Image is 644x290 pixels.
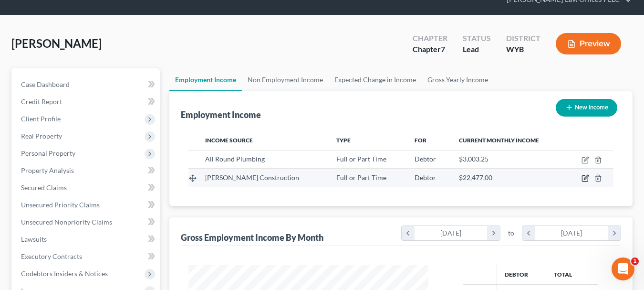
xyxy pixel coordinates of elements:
[608,226,621,240] i: chevron_right
[21,218,112,226] span: Unsecured Nonpriority Claims
[21,269,108,278] span: Codebtors Insiders & Notices
[522,226,535,240] i: chevron_left
[441,44,445,54] span: 7
[459,173,492,182] span: $22,477.00
[413,44,447,55] div: Chapter
[506,44,540,55] div: WYB
[21,183,67,192] span: Secured Claims
[21,201,100,209] span: Unsecured Priority Claims
[459,137,539,144] span: Current Monthly Income
[205,173,299,182] span: [PERSON_NAME] Construction
[497,265,546,284] th: Debtor
[487,226,500,240] i: chevron_right
[242,68,329,91] a: Non Employment Income
[336,137,351,144] span: Type
[413,33,447,44] div: Chapter
[13,179,160,196] a: Secured Claims
[169,68,242,91] a: Employment Income
[13,248,160,265] a: Executory Contracts
[535,226,608,240] div: [DATE]
[21,166,74,174] span: Property Analysis
[21,235,47,243] span: Lawsuits
[508,228,514,238] span: to
[422,68,494,91] a: Gross Yearly Income
[13,76,160,93] a: Case Dashboard
[336,173,386,182] span: Full or Part Time
[13,231,160,248] a: Lawsuits
[463,44,491,55] div: Lead
[336,155,386,163] span: Full or Part Time
[415,137,426,144] span: For
[631,258,639,265] span: 1
[21,149,75,157] span: Personal Property
[13,214,160,231] a: Unsecured Nonpriority Claims
[459,155,488,163] span: $3,003.25
[181,232,323,243] div: Gross Employment Income By Month
[463,33,491,44] div: Status
[21,252,82,260] span: Executory Contracts
[506,33,540,44] div: District
[546,265,598,284] th: Total
[13,93,160,110] a: Credit Report
[329,68,422,91] a: Expected Change in Income
[205,155,265,163] span: All Round Plumbing
[21,80,70,88] span: Case Dashboard
[612,258,634,280] iframe: Intercom live chat
[415,173,436,182] span: Debtor
[21,132,62,140] span: Real Property
[402,226,415,240] i: chevron_left
[21,97,62,106] span: Credit Report
[556,99,617,117] button: New Income
[11,36,102,50] span: [PERSON_NAME]
[415,155,436,163] span: Debtor
[415,226,488,240] div: [DATE]
[13,196,160,214] a: Unsecured Priority Claims
[556,33,621,54] button: Preview
[13,162,160,179] a: Property Analysis
[205,137,253,144] span: Income Source
[21,115,61,123] span: Client Profile
[181,109,261,120] div: Employment Income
